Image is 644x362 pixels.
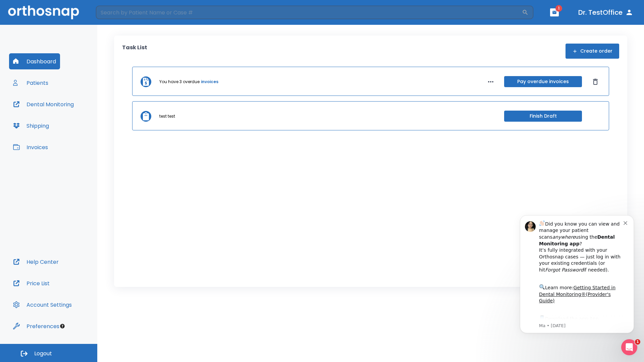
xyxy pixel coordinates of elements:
[9,318,63,334] button: Preferences
[9,275,54,291] button: Price List
[114,14,119,20] button: Dismiss notification
[621,339,637,355] iframe: Intercom live chat
[34,350,52,357] span: Logout
[159,79,200,85] p: You have 3 overdue
[576,6,636,18] button: Dr. TestOffice
[9,75,52,91] button: Patients
[96,6,522,19] input: Search by Patient Name or Case #
[590,76,601,87] button: Dismiss
[9,297,76,313] button: Account Settings
[29,111,89,123] a: App Store
[159,113,175,119] p: test test
[635,339,640,345] span: 1
[510,205,644,344] iframe: Intercom notifications message
[9,118,53,134] button: Shipping
[9,53,60,69] button: Dashboard
[122,44,147,59] p: Task List
[9,139,52,155] button: Invoices
[201,79,218,85] a: invoices
[9,254,63,270] button: Help Center
[504,111,582,122] button: Finish Draft
[566,44,619,59] button: Create order
[8,5,79,19] img: Orthosnap
[59,323,65,329] div: Tooltip anchor
[29,109,114,143] div: Download the app: | ​ Let us know if you need help getting started!
[29,118,114,124] p: Message from Ma, sent 4w ago
[504,76,582,87] button: Pay overdue invoices
[555,5,562,12] span: 1
[9,96,78,112] button: Dental Monitoring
